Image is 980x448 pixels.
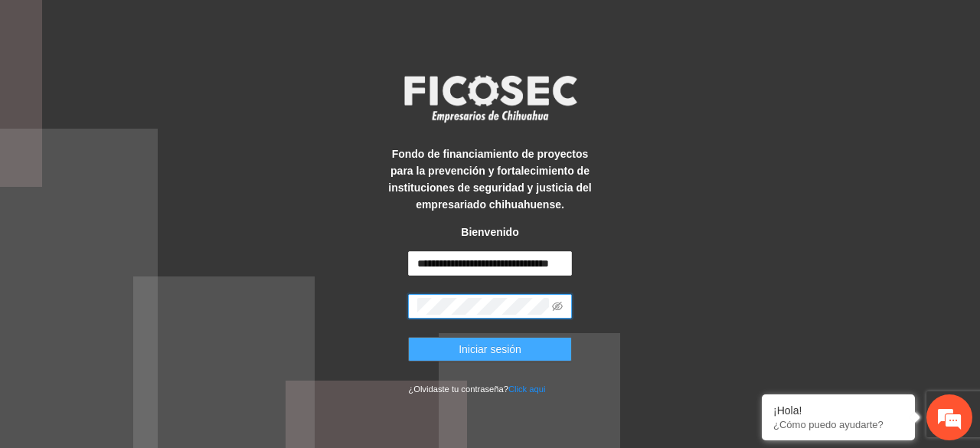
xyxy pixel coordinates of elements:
p: ¿Cómo puedo ayudarte? [773,419,903,430]
a: Click aqui [508,384,546,394]
strong: Bienvenido [461,226,518,238]
span: eye-invisible [552,301,563,312]
span: Iniciar sesión [459,341,521,358]
div: ¡Hola! [773,404,903,417]
span: Estamos en línea. [89,141,211,296]
div: Minimizar ventana de chat en vivo [251,8,288,44]
textarea: Escriba su mensaje y pulse “Intro” [8,291,292,345]
strong: Fondo de financiamiento de proyectos para la prevención y fortalecimiento de instituciones de seg... [388,148,591,211]
div: Chatee con nosotros ahora [80,78,257,98]
button: Iniciar sesión [408,337,571,361]
small: ¿Olvidaste tu contraseña? [408,384,545,394]
img: logo [394,70,586,127]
